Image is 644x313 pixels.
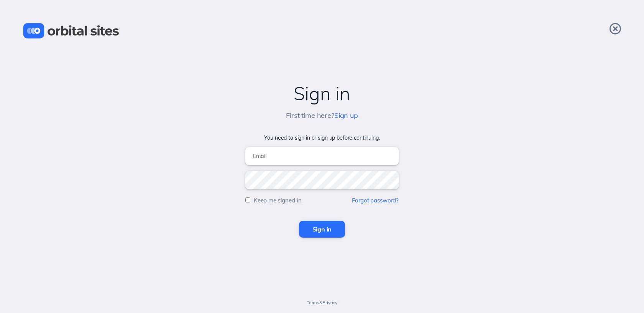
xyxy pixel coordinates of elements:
[8,83,636,104] h2: Sign in
[322,300,337,305] a: Privacy
[245,147,399,165] input: Email
[286,112,358,120] h5: First time here?
[334,111,358,120] a: Sign up
[8,135,636,238] form: You need to sign in or sign up before continuing.
[307,300,319,305] a: Terms
[299,221,345,238] input: Sign in
[23,23,119,39] img: Orbital Sites Logo
[352,197,399,204] a: Forgot password?
[254,197,302,204] label: Keep me signed in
